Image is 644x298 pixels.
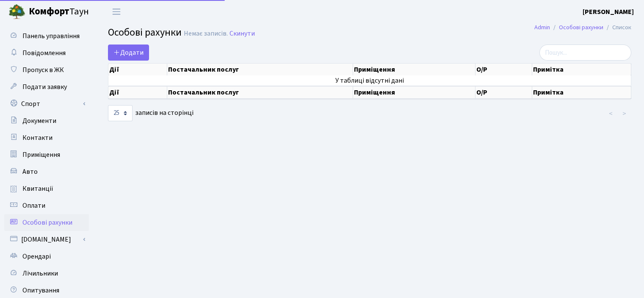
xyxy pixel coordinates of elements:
[22,218,72,227] span: Особові рахунки
[4,231,89,248] a: [DOMAIN_NAME]
[539,45,631,61] input: Пошук...
[4,45,89,61] a: Повідомлення
[583,7,634,17] b: [PERSON_NAME]
[603,23,631,32] li: Список
[22,65,64,75] span: Пропуск в ЖК
[22,269,58,278] span: Лічильники
[22,133,53,142] span: Контакти
[4,112,89,129] a: Документи
[167,64,353,75] th: Постачальник послуг
[522,19,644,36] nav: breadcrumb
[22,286,59,295] span: Опитування
[532,64,631,75] th: Примітка
[532,86,631,99] th: Примітка
[4,265,89,282] a: Лічильники
[353,86,475,99] th: Приміщення
[4,248,89,265] a: Орендарі
[475,86,532,99] th: О/Р
[22,167,38,176] span: Авто
[22,150,60,159] span: Приміщення
[4,129,89,146] a: Контакти
[22,48,66,58] span: Повідомлення
[353,64,475,75] th: Приміщення
[108,75,631,86] td: У таблиці відсутні дані
[108,64,167,75] th: Дії
[22,82,67,92] span: Подати заявку
[29,5,69,18] b: Комфорт
[22,116,56,125] span: Документи
[4,163,89,180] a: Авто
[4,214,89,231] a: Особові рахунки
[22,252,51,261] span: Орендарі
[184,30,228,38] div: Немає записів.
[108,86,167,99] th: Дії
[22,184,53,193] span: Квитанції
[534,23,550,32] a: Admin
[108,105,133,121] select: записів на сторінці
[4,78,89,95] a: Подати заявку
[22,31,80,41] span: Панель управління
[4,95,89,112] a: Спорт
[167,86,353,99] th: Постачальник послуг
[108,45,149,61] a: Додати
[4,61,89,78] a: Пропуск в ЖК
[229,30,255,38] a: Скинути
[29,5,89,19] span: Таун
[475,64,532,75] th: О/Р
[108,105,193,121] label: записів на сторінці
[4,197,89,214] a: Оплати
[4,146,89,163] a: Приміщення
[4,28,89,45] a: Панель управління
[8,3,25,20] img: logo.png
[106,5,127,19] button: Переключити навігацію
[113,48,144,57] span: Додати
[559,23,603,32] a: Особові рахунки
[22,201,45,210] span: Оплати
[108,25,182,40] span: Особові рахунки
[4,180,89,197] a: Квитанції
[583,7,634,17] a: [PERSON_NAME]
